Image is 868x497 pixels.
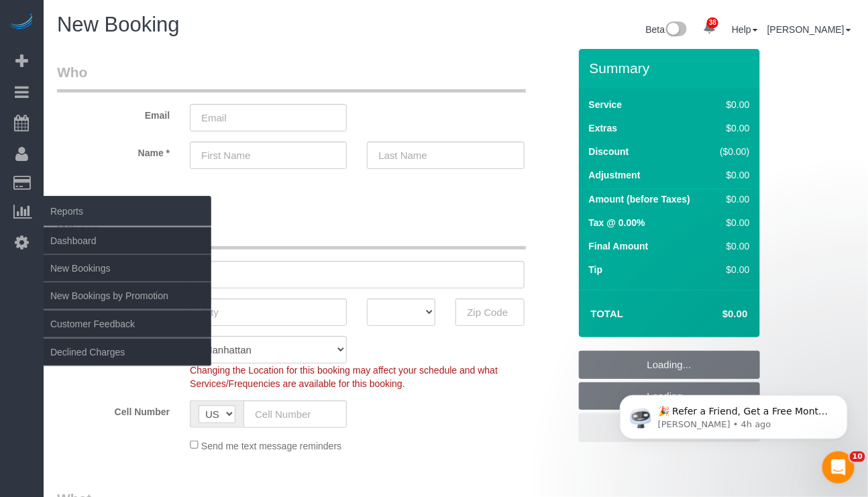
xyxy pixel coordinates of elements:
div: ($0.00) [714,145,750,158]
a: [PERSON_NAME] [767,24,851,35]
label: Adjustment [589,168,641,182]
span: Changing the Location for this booking may affect your schedule and what Services/Frequencies are... [190,365,498,389]
label: Service [589,98,622,111]
a: New Bookings by Promotion [44,282,211,309]
span: 10 [850,451,865,462]
a: Beta [646,24,688,35]
a: Customer Feedback [44,311,211,337]
p: Message from Ellie, sent 4h ago [58,52,231,64]
input: Last Name [367,142,524,169]
a: Back [579,413,760,441]
label: Final Amount [589,239,649,253]
h4: $0.00 [682,309,747,320]
legend: Who [57,62,526,93]
span: New Booking [57,13,180,36]
iframe: Intercom live chat [822,451,855,484]
label: Amount (before Taxes) [589,192,690,206]
span: Reports [44,196,211,227]
label: Tip [589,263,603,276]
div: $0.00 [714,239,750,253]
label: Cell Number [47,400,180,419]
div: $0.00 [714,216,750,229]
label: Name * [47,142,180,160]
a: Dashboard [44,227,211,254]
a: New Bookings [44,255,211,282]
ul: Reports [44,227,211,366]
label: Email [47,104,180,122]
div: $0.00 [714,98,750,111]
img: Automaid Logo [8,13,35,32]
span: 38 [707,17,718,28]
div: $0.00 [714,168,750,182]
strong: Total [591,308,624,319]
img: New interface [665,21,687,39]
label: Discount [589,145,629,158]
input: Email [190,104,347,131]
input: Zip Code [455,298,524,326]
legend: Where [57,219,526,250]
span: Send me text message reminders [201,440,341,451]
div: $0.00 [714,121,750,135]
input: First Name [190,142,347,169]
span: 🎉 Refer a Friend, Get a Free Month! 🎉 Love Automaid? Share the love! When you refer a friend who ... [58,39,229,183]
a: Declined Charges [44,339,211,366]
input: City [190,298,347,326]
a: Help [732,24,758,35]
input: Cell Number [243,400,347,428]
h3: Summary [590,60,753,76]
iframe: Intercom notifications message [600,367,868,461]
a: 38 [696,13,722,43]
div: $0.00 [714,263,750,276]
label: Extras [589,121,618,135]
label: Tax @ 0.00% [589,216,645,229]
div: $0.00 [714,192,750,206]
